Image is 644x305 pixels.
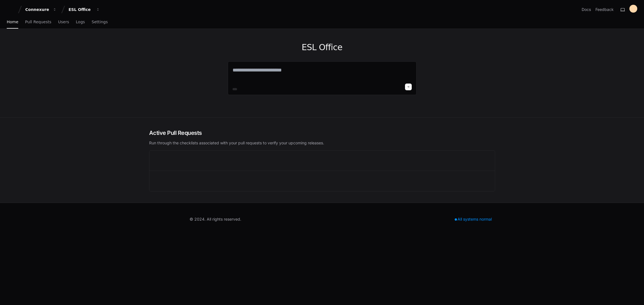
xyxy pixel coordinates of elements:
div: ESL Office [69,7,93,12]
a: Logs [76,16,85,29]
button: Connexure [23,4,59,15]
a: Home [7,16,18,29]
span: Pull Requests [25,20,51,24]
span: Users [58,20,69,24]
button: ESL Office [66,4,102,15]
a: Settings [92,16,108,29]
button: Feedback [595,7,614,12]
span: Settings [92,20,108,24]
div: Connexure [25,7,49,12]
div: All systems normal [451,215,495,223]
h1: ESL Office [228,42,417,52]
p: Run through the checklists associated with your pull requests to verify your upcoming releases. [149,140,495,146]
a: Users [58,16,69,29]
span: Home [7,20,18,24]
span: Logs [76,20,85,24]
a: Docs [582,7,591,12]
h2: Active Pull Requests [149,129,495,137]
a: Pull Requests [25,16,51,29]
div: © 2024. All rights reserved. [190,216,241,222]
